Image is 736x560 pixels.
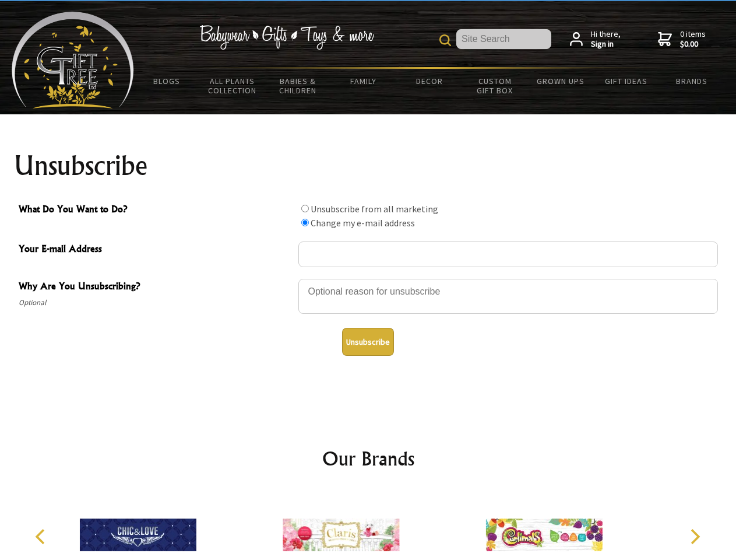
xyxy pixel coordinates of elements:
a: Brands [659,69,725,93]
a: BLOGS [134,69,200,93]
a: Custom Gift Box [462,69,528,103]
a: Babies & Children [265,69,331,103]
img: Babyware - Gifts - Toys and more... [12,12,134,108]
span: Optional [19,296,293,310]
button: Next [682,524,707,549]
h1: Unsubscribe [14,152,723,180]
input: Site Search [456,29,551,49]
img: Babywear - Gifts - Toys & more [199,25,374,50]
a: Hi there,Sign in [570,29,621,50]
strong: $0.00 [680,39,706,50]
img: product search [439,34,451,46]
label: Change my e-mail address [311,217,415,229]
span: 0 items [680,29,706,50]
a: Family [331,69,397,93]
a: Decor [396,69,462,93]
textarea: Why Are You Unsubscribing? [298,279,718,314]
a: 0 items$0.00 [658,29,706,50]
span: Hi there, [591,29,621,50]
span: Your E-mail Address [19,242,293,258]
strong: Sign in [591,39,621,50]
span: Why Are You Unsubscribing? [19,279,293,296]
button: Previous [29,524,55,549]
a: Gift Ideas [593,69,659,93]
input: What Do You Want to Do? [301,205,309,212]
button: Unsubscribe [342,328,394,356]
a: All Plants Collection [200,69,266,103]
span: What Do You Want to Do? [19,202,293,219]
h2: Our Brands [23,444,713,473]
input: What Do You Want to Do? [301,219,309,226]
input: Your E-mail Address [298,242,718,267]
label: Unsubscribe from all marketing [311,203,438,215]
a: Grown Ups [527,69,593,93]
